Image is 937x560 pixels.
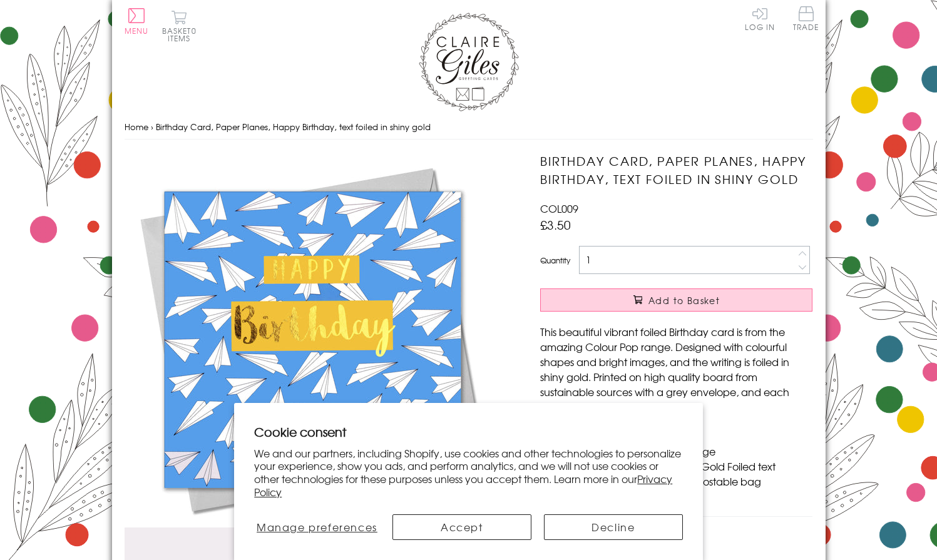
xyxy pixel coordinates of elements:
label: Quantity [540,255,570,266]
h1: Birthday Card, Paper Planes, Happy Birthday, text foiled in shiny gold [540,152,812,188]
span: £3.50 [540,216,571,233]
a: Log In [745,6,775,31]
button: Decline [544,514,683,540]
span: Menu [125,25,149,36]
a: Home [125,121,148,133]
span: Manage preferences [257,519,377,534]
p: This beautiful vibrant foiled Birthday card is from the amazing Colour Pop range. Designed with c... [540,324,812,414]
a: Trade [793,6,819,33]
p: We and our partners, including Shopify, use cookies and other technologies to personalize your ex... [254,447,683,499]
button: Basket0 items [162,10,197,42]
button: Manage preferences [254,514,379,540]
a: Privacy Policy [254,471,672,499]
span: Add to Basket [648,294,720,307]
button: Add to Basket [540,288,812,312]
span: COL009 [540,201,578,216]
h2: Cookie consent [254,423,683,440]
img: Birthday Card, Paper Planes, Happy Birthday, text foiled in shiny gold [125,152,500,527]
span: Birthday Card, Paper Planes, Happy Birthday, text foiled in shiny gold [156,121,431,133]
span: Trade [793,6,819,31]
img: Claire Giles Greetings Cards [419,13,519,111]
nav: breadcrumbs [125,115,813,140]
span: › [151,121,153,133]
span: 0 items [168,25,197,44]
button: Accept [392,514,531,540]
button: Menu [125,8,149,34]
